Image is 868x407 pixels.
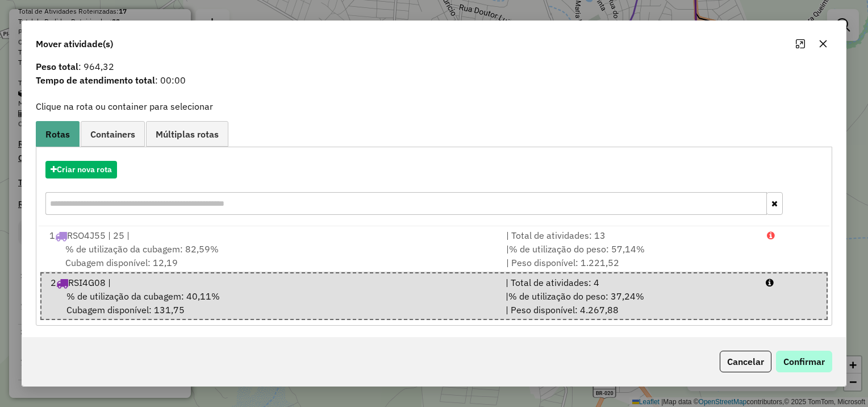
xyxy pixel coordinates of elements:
span: Containers [90,130,135,139]
button: Cancelar [720,351,771,372]
span: Rotas [45,130,70,139]
div: Cubagem disponível: 12,19 [43,242,499,269]
span: % de utilização da cubagem: 82,59% [65,243,219,255]
span: Múltiplas rotas [156,130,219,139]
button: Confirmar [776,351,832,372]
div: | | Peso disponível: 4.267,88 [499,289,759,317]
div: 2 RSI4G08 | [44,276,499,289]
i: Porcentagens após mover as atividades: Cubagem: 131,31% Peso: 90,98% [767,231,775,240]
span: Mover atividade(s) [36,37,113,51]
div: | | Peso disponível: 1.221,52 [499,242,760,269]
div: 1 [43,229,499,242]
div: | Total de atividades: 13 [499,229,760,242]
span: : 00:00 [29,73,839,87]
label: Clique na rota ou container para selecionar [36,99,213,113]
i: Porcentagens após mover as atividades: Cubagem: 55,62% Peso: 51,42% [766,278,774,287]
span: % de utilização do peso: 57,14% [509,243,645,255]
div: Cubagem disponível: 131,75 [44,289,499,317]
span: RSO4J55 | 25 | [67,230,130,241]
span: : 964,32 [29,60,839,73]
button: Criar nova rota [45,161,117,178]
span: % de utilização da cubagem: 40,11% [66,290,220,302]
strong: Tempo de atendimento total [36,74,155,86]
strong: Peso total [36,61,78,72]
button: Maximize [791,35,809,53]
div: | Total de atividades: 4 [499,276,759,289]
span: % de utilização do peso: 37,24% [508,290,644,302]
